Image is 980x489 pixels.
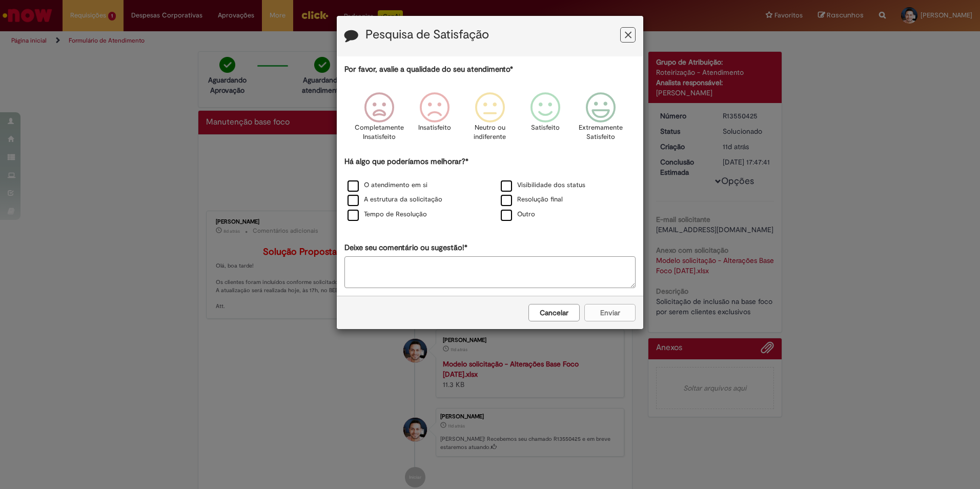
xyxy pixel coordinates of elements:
label: Visibilidade dos status [501,180,585,190]
div: Completamente Insatisfeito [353,85,405,155]
div: Há algo que poderíamos melhorar?* [344,156,636,222]
div: Neutro ou indiferente [464,85,516,155]
label: Resolução final [501,195,563,205]
div: Extremamente Satisfeito [575,85,627,155]
label: Outro [501,210,535,219]
label: Tempo de Resolução [348,210,427,219]
p: Completamente Insatisfeito [355,123,404,142]
label: O atendimento em si [348,180,427,190]
div: Insatisfeito [409,85,461,155]
div: Satisfeito [519,85,571,155]
p: Neutro ou indiferente [472,123,508,142]
label: Pesquisa de Satisfação [365,28,489,42]
button: Cancelar [528,304,580,321]
label: A estrutura da solicitação [348,195,442,205]
label: Por favor, avalie a qualidade do seu atendimento* [344,64,513,75]
p: Satisfeito [531,123,560,133]
p: Extremamente Satisfeito [579,123,623,142]
label: Deixe seu comentário ou sugestão!* [344,242,467,253]
p: Insatisfeito [418,123,451,133]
